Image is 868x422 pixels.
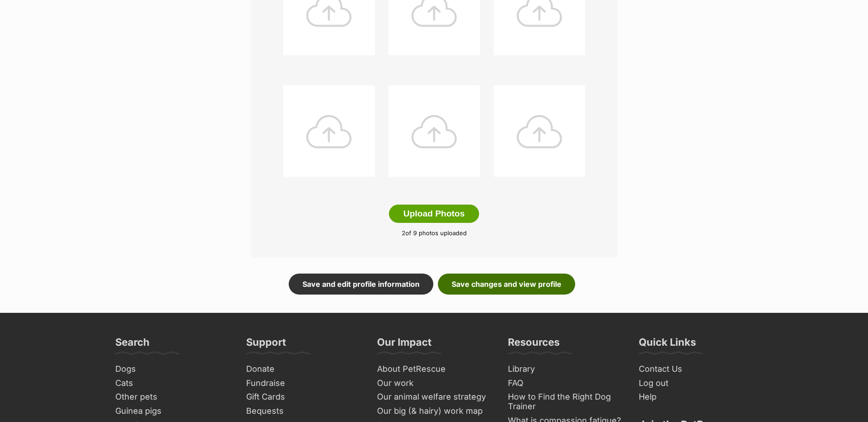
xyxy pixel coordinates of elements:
[112,404,233,418] a: Guinea pigs
[504,362,626,376] a: Library
[504,390,626,413] a: How to Find the Right Dog Trainer
[504,376,626,390] a: FAQ
[246,336,286,354] h3: Support
[402,229,405,237] span: 2
[635,390,757,404] a: Help
[635,362,757,376] a: Contact Us
[508,336,560,354] h3: Resources
[243,376,364,390] a: Fundraise
[438,274,575,295] a: Save changes and view profile
[243,404,364,418] a: Bequests
[112,390,233,404] a: Other pets
[243,390,364,404] a: Gift Cards
[639,336,696,354] h3: Quick Links
[377,336,431,354] h3: Our Impact
[112,376,233,390] a: Cats
[243,362,364,376] a: Donate
[373,362,495,376] a: About PetRescue
[112,362,233,376] a: Dogs
[635,376,757,390] a: Log out
[373,376,495,390] a: Our work
[115,336,150,354] h3: Search
[389,205,479,223] button: Upload Photos
[265,229,604,238] p: of 9 photos uploaded
[373,404,495,418] a: Our big (& hairy) work map
[373,390,495,404] a: Our animal welfare strategy
[289,274,433,295] a: Save and edit profile information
